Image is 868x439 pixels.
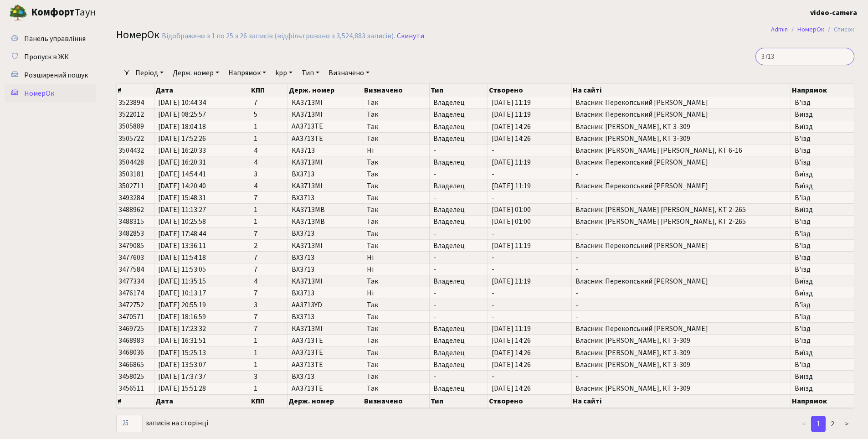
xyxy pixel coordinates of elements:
[367,182,426,190] span: Так
[118,276,144,286] span: 3477334
[397,32,424,41] a: Скинути
[795,313,850,320] span: В'їзд
[795,194,850,201] span: В'їзд
[158,123,246,130] span: [DATE] 18:04:18
[575,373,787,380] span: -
[31,5,96,21] span: Таун
[795,266,850,273] span: В'їзд
[492,123,568,130] span: [DATE] 14:26
[795,278,850,285] span: Виїзд
[158,313,246,320] span: [DATE] 18:16:59
[254,170,284,178] span: 3
[825,416,840,432] a: 2
[795,373,850,380] span: Виїзд
[492,194,568,201] span: -
[824,25,854,35] li: Список
[492,147,568,154] span: -
[795,230,850,238] span: В'їзд
[118,134,144,144] span: 3505722
[433,135,484,142] span: Владелец
[158,301,246,309] span: [DATE] 20:55:19
[575,111,787,118] span: Власник: Перекопський [PERSON_NAME]
[492,182,568,190] span: [DATE] 11:19
[292,217,325,227] span: KA3713MB
[158,361,246,368] span: [DATE] 13:53:07
[118,383,144,393] span: 3456511
[117,84,154,97] th: #
[433,278,484,285] span: Владелец
[254,218,284,225] span: 1
[254,242,284,249] span: 2
[575,242,787,249] span: Власник: Перекопський [PERSON_NAME]
[9,4,27,22] img: logo.png
[575,159,787,166] span: Власник: Перекопський [PERSON_NAME]
[158,135,246,142] span: [DATE] 17:52:26
[118,253,144,263] span: 3477603
[158,373,246,380] span: [DATE] 17:37:37
[492,111,568,118] span: [DATE] 11:19
[292,372,314,382] span: BX3713
[575,135,787,142] span: Власник: [PERSON_NAME], КТ 3-309
[292,288,314,298] span: BX3713
[24,34,86,44] span: Панель управління
[158,266,246,273] span: [DATE] 11:53:05
[367,230,426,238] span: Так
[795,99,850,106] span: В'їзд
[367,301,426,309] span: Так
[575,337,787,344] span: Власник: [PERSON_NAME], КТ 3-309
[288,394,363,408] th: Держ. номер
[254,361,284,368] span: 1
[492,170,568,178] span: -
[575,266,787,273] span: -
[575,147,787,154] span: Власник: [PERSON_NAME] [PERSON_NAME], КТ 6-16
[154,394,250,408] th: Дата
[5,66,96,84] a: Розширений пошук
[118,169,144,179] span: 3503181
[367,218,426,225] span: Так
[433,206,484,213] span: Владелец
[575,385,787,392] span: Власник: [PERSON_NAME], КТ 3-309
[254,182,284,190] span: 4
[811,416,826,432] a: 1
[488,84,572,97] th: Створено
[292,205,325,215] span: KA3713MB
[116,415,208,432] label: записів на сторінці
[254,289,284,297] span: 7
[795,242,850,249] span: В'їзд
[810,7,857,18] a: video-camera
[254,99,284,106] span: 7
[24,52,69,62] span: Пропуск в ЖК
[254,373,284,380] span: 3
[492,135,568,142] span: [DATE] 14:26
[118,109,144,119] span: 3522012
[292,312,314,322] span: BX3713
[795,123,850,130] span: Виїзд
[158,325,246,332] span: [DATE] 17:23:32
[433,170,484,178] span: -
[118,205,144,215] span: 3488962
[292,253,314,263] span: BX3713
[492,218,568,225] span: [DATE] 01:00
[292,264,314,274] span: BX3713
[118,360,144,370] span: 3466865
[118,300,144,310] span: 3472752
[292,229,314,239] span: BX3713
[492,266,568,273] span: -
[31,5,75,20] b: Комфорт
[363,394,430,408] th: Визначено
[254,325,284,332] span: 7
[492,301,568,309] span: -
[575,123,787,130] span: Власник: [PERSON_NAME], КТ 3-309
[492,242,568,249] span: [DATE] 11:19
[433,194,484,201] span: -
[433,373,484,380] span: -
[433,289,484,297] span: -
[158,159,246,166] span: [DATE] 16:20:31
[367,325,426,332] span: Так
[292,193,314,203] span: BX3713
[158,206,246,213] span: [DATE] 11:13:27
[367,289,426,297] span: Ні
[158,242,246,249] span: [DATE] 13:36:11
[254,111,284,118] span: 5
[795,361,850,368] span: В'їзд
